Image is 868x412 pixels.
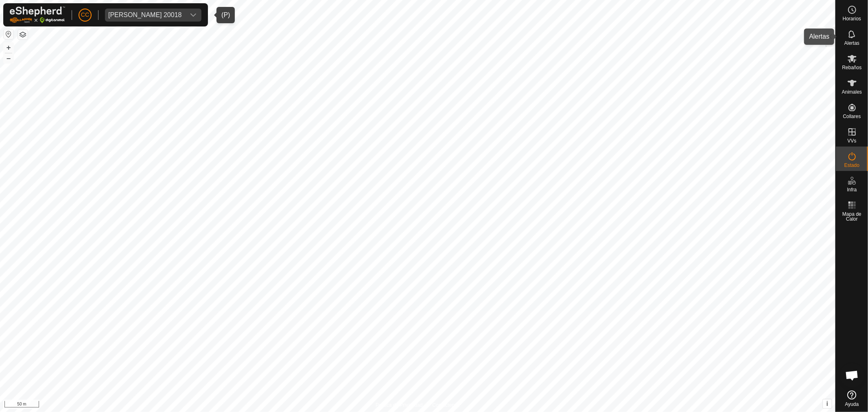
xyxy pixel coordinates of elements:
div: [PERSON_NAME] 20018 [108,12,182,18]
div: dropdown trigger [185,9,201,22]
span: Rebaños [842,65,861,70]
a: Política de Privacidad [376,401,422,409]
img: Logo Gallagher [10,7,65,23]
div: Chat abierto [840,363,864,388]
button: + [4,43,13,53]
span: Alertas [844,41,859,46]
span: Animales [842,90,862,94]
span: i [826,400,828,407]
button: – [4,53,13,63]
span: Estado [844,163,859,168]
span: Ayuda [845,402,859,407]
a: Ayuda [836,387,868,410]
button: Restablecer Mapa [4,29,13,39]
span: Collares [843,114,861,119]
span: Mapa de Calor [838,212,866,221]
span: VVs [847,138,856,143]
span: Esteban Blanco Blanco 20018 [105,9,185,22]
a: Contáctenos [433,401,460,409]
button: i [823,399,832,408]
button: Capas del Mapa [18,30,28,39]
span: Infra [847,187,857,192]
span: Horarios [843,16,861,21]
span: CC [81,11,89,19]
